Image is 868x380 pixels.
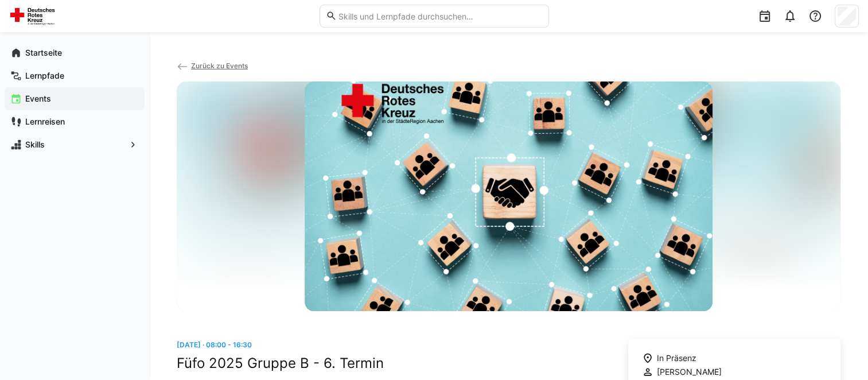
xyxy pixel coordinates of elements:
input: Skills und Lernpfade durchsuchen… [337,11,542,21]
a: Zurück zu Events [177,61,248,70]
span: [DATE] · 08:00 - 16:30 [177,340,252,349]
span: In Präsenz [657,352,696,364]
h2: Füfo 2025 Gruppe B - 6. Termin [177,355,601,372]
span: Zurück zu Events [191,61,248,70]
span: [PERSON_NAME] [657,366,722,378]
